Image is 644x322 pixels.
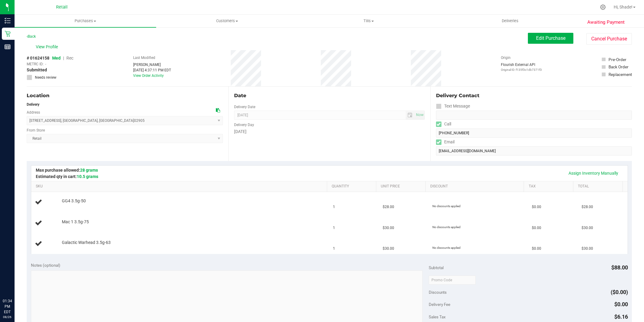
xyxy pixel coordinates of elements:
label: Text Message [436,102,470,111]
span: 1 [333,204,335,210]
div: [DATE] 4:37:11 PM EDT [133,67,171,73]
span: METRC ID: [27,61,44,67]
span: $30.00 [582,246,593,252]
span: $0.00 [614,301,628,307]
inline-svg: Inventory [5,18,11,24]
a: View Order Activity [133,74,164,78]
span: Sales Tax [429,314,446,319]
a: SKU [36,184,324,189]
button: Edit Purchase [528,33,573,44]
span: Med [52,56,61,60]
a: Total [578,184,620,189]
p: 01:34 PM EDT [3,298,12,315]
div: Date [234,92,424,99]
span: Submitted [27,67,47,73]
span: Awaiting Payment [587,19,625,26]
div: [DATE] [234,128,424,135]
div: Pre-Order [609,57,626,63]
input: Format: (999) 999-9999 [436,128,632,138]
inline-svg: Reports [5,44,11,50]
span: Discounts [429,287,447,298]
iframe: Resource center unread badge [18,272,25,280]
span: Galactic Warhead 3.5g-63 [62,240,111,245]
span: Estimated qty in cart: [36,174,98,179]
span: View Profile [36,44,60,50]
span: $30.00 [383,246,394,252]
div: Copy address to clipboard [216,107,220,114]
input: Promo Code [429,276,476,285]
label: Origin [501,55,511,60]
div: Back Order [609,64,629,70]
span: Customers [156,18,297,24]
span: $0.00 [532,225,541,231]
span: $88.00 [611,264,628,271]
span: Tills [298,18,439,24]
span: Hi, Shade! [614,5,632,9]
a: Unit Price [381,184,423,189]
p: 08/26 [3,315,12,319]
span: Subtotal [429,265,444,270]
span: 1 [333,246,335,252]
button: Cancel Purchase [586,33,632,45]
div: Replacement [609,71,632,77]
span: No discounts applied [432,225,461,229]
span: Needs review [35,75,56,80]
label: Delivery Date [234,104,255,110]
span: $30.00 [383,225,394,231]
label: Delivery Day [234,122,254,128]
span: $30.00 [582,225,593,231]
a: Purchases [15,15,156,27]
span: 1 [333,225,335,231]
span: # 01624158 [27,55,49,61]
span: $6.16 [614,313,628,320]
span: GG4 3.5g-50 [62,198,86,204]
span: Rec [66,56,73,60]
span: 10.5 grams [77,174,98,179]
a: Assign Inventory Manually [565,168,622,178]
span: $0.00 [532,246,541,252]
a: Customers [156,15,298,27]
span: ($0.00) [611,289,628,295]
span: Delivery Fee [429,302,450,307]
span: 28 grams [80,168,98,173]
a: Back [27,34,36,39]
span: $0.00 [532,204,541,210]
span: $28.00 [383,204,394,210]
div: Flourish External API [501,62,542,72]
a: Deliveries [439,15,581,27]
span: Mac 1 3.5g-75 [62,219,89,225]
label: Last Modified [133,55,155,60]
span: Deliveries [494,18,527,24]
span: Notes (optional) [31,263,60,268]
label: Email [436,138,454,146]
a: Tax [529,184,571,189]
inline-svg: Retail [5,31,11,37]
label: Call [436,120,451,128]
span: Edit Purchase [536,35,565,41]
span: No discounts applied [432,246,461,249]
div: [PERSON_NAME] [133,62,171,67]
span: - [45,61,46,67]
input: Format: (999) 999-9999 [436,111,632,120]
iframe: Resource center [6,273,24,292]
div: Location [27,92,223,99]
div: Delivery Contact [436,92,632,99]
span: Retail [56,5,68,10]
span: Purchases [15,18,156,24]
p: Original ID: f135f3c1db7371f3 [501,67,542,72]
span: Max purchase allowed: [36,168,98,173]
span: No discounts applied [432,204,461,208]
strong: Delivery [27,102,39,107]
a: Quantity [332,184,374,189]
a: Tills [298,15,439,27]
div: Manage settings [599,4,607,10]
a: Discount [430,184,522,189]
label: From Store [27,128,45,133]
label: Address [27,110,40,115]
span: $28.00 [582,204,593,210]
span: | [63,56,64,60]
